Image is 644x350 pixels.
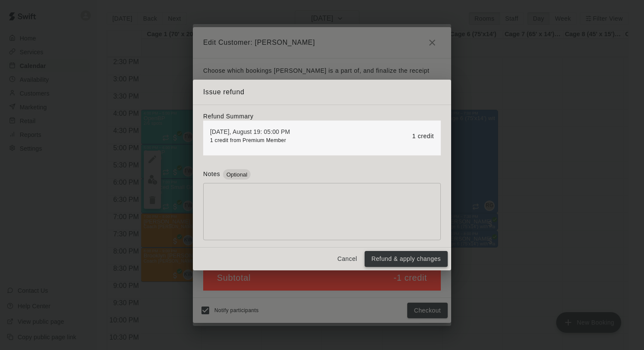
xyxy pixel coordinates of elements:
p: [DATE], August 19: 05:00 PM [210,127,290,136]
label: Refund Summary [203,113,254,120]
span: Optional [223,171,251,178]
button: Refund & apply changes [365,251,448,267]
h2: Issue refund [193,80,451,105]
button: Cancel [334,251,361,267]
label: Notes [203,170,220,177]
span: 1 credit from Premium Member [210,137,286,143]
p: 1 credit [412,132,434,141]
